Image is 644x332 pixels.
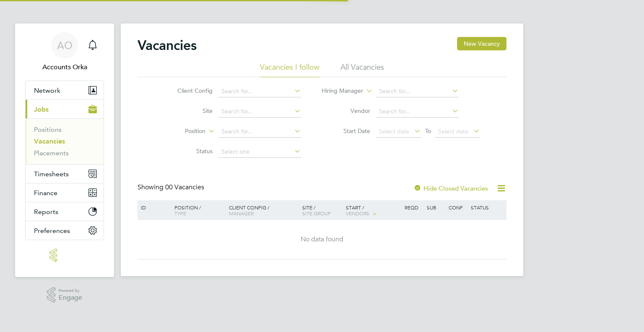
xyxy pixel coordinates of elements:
span: 00 Vacancies [165,183,204,191]
span: Reports [34,208,58,216]
label: Position [157,127,205,136]
a: Powered byEngage [47,287,83,303]
input: Select one [218,146,301,158]
span: Type [174,210,186,217]
button: Network [26,81,104,99]
button: Reports [26,202,104,221]
span: Jobs [34,105,49,113]
span: Network [34,86,60,94]
label: Hiring Manager [315,87,363,95]
a: Go to home page [25,248,104,262]
button: Finance [26,183,104,202]
div: Reqd [402,200,424,214]
button: Timesheets [26,165,104,183]
div: Start / [344,200,402,221]
span: Preferences [34,227,70,235]
div: Site / [300,200,344,220]
h2: Vacancies [138,37,197,54]
a: Positions [34,125,62,133]
div: Sub [425,200,447,214]
label: Status [164,147,213,155]
li: Vacancies I follow [260,62,319,77]
div: Status [469,200,505,214]
input: Search for... [218,86,301,97]
input: Search for... [376,106,459,118]
div: Jobs [26,118,104,164]
label: Start Date [322,127,370,135]
button: Jobs [26,100,104,118]
div: Position / [168,200,227,220]
label: Hide Closed Vacancies [413,184,488,192]
img: orka-logo-retina.png [49,248,80,262]
span: AO [57,40,73,51]
input: Search for... [376,86,459,97]
button: New Vacancy [457,37,506,50]
a: AOAccounts Orka [25,32,104,72]
button: Preferences [26,221,104,240]
label: Client Config [164,87,213,94]
span: To [423,125,434,136]
span: Manager [229,210,254,217]
span: Finance [34,189,57,197]
div: Conf [447,200,468,214]
span: Powered by [59,287,82,294]
div: No data found [139,235,505,244]
span: Select date [438,128,468,135]
span: Engage [59,294,82,301]
input: Search for... [218,126,301,138]
span: Site Group [302,210,331,217]
input: Search for... [218,106,301,118]
span: Vendors [346,210,369,217]
nav: Main navigation [15,24,114,277]
div: Showing [138,183,206,192]
div: Client Config / [227,200,300,220]
span: Timesheets [34,170,69,178]
span: Select date [379,128,409,135]
span: Accounts Orka [25,62,104,72]
label: Site [164,107,213,115]
div: ID [139,200,168,214]
a: Placements [34,149,69,157]
li: All Vacancies [340,62,384,77]
label: Vendor [322,107,370,115]
a: Vacancies [34,137,65,145]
